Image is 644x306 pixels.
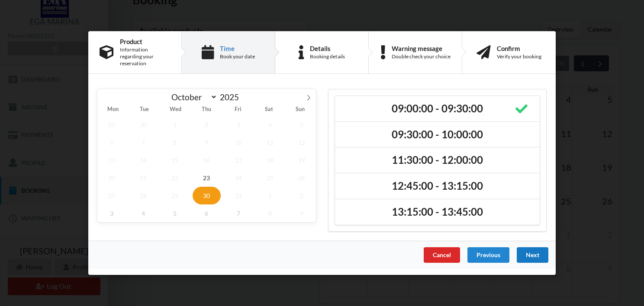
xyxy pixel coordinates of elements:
[497,45,541,52] div: Confirm
[254,107,285,112] span: Sat
[191,107,222,112] span: Thu
[129,151,158,169] span: October 14, 2025
[341,128,534,141] h2: 09:30:00 - 10:00:00
[392,45,451,52] div: Warning message
[193,169,221,187] span: October 23, 2025
[287,116,316,134] span: October 5, 2025
[161,151,189,169] span: October 15, 2025
[217,92,246,102] input: Year
[97,116,126,134] span: September 29, 2025
[341,205,534,219] h2: 13:15:00 - 13:45:00
[287,204,316,222] span: November 9, 2025
[287,134,316,151] span: October 12, 2025
[161,204,189,222] span: November 5, 2025
[224,134,253,151] span: October 10, 2025
[341,179,534,193] h2: 12:45:00 - 13:15:00
[424,247,460,263] div: Cancel
[193,116,221,134] span: October 2, 2025
[224,151,253,169] span: October 17, 2025
[193,151,221,169] span: October 16, 2025
[341,153,534,167] h2: 11:30:00 - 12:00:00
[97,187,126,204] span: October 27, 2025
[287,187,316,204] span: November 2, 2025
[193,134,221,151] span: October 9, 2025
[193,204,221,222] span: November 6, 2025
[129,204,158,222] span: November 4, 2025
[497,53,541,60] div: Verify your booking
[220,45,255,52] div: Time
[97,107,129,112] span: Mon
[256,169,284,187] span: October 25, 2025
[97,151,126,169] span: October 13, 2025
[256,116,284,134] span: October 4, 2025
[167,92,218,102] select: Month
[97,134,126,151] span: October 6, 2025
[129,116,158,134] span: September 30, 2025
[161,134,189,151] span: October 8, 2025
[224,116,253,134] span: October 3, 2025
[161,187,189,204] span: October 29, 2025
[97,169,126,187] span: October 20, 2025
[256,204,284,222] span: November 8, 2025
[392,53,451,60] div: Double check your choice
[287,151,316,169] span: October 19, 2025
[97,204,126,222] span: November 3, 2025
[129,169,158,187] span: October 21, 2025
[224,187,253,204] span: October 31, 2025
[220,53,255,60] div: Book your date
[161,169,189,187] span: October 22, 2025
[285,107,316,112] span: Sun
[517,247,548,263] div: Next
[256,134,284,151] span: October 11, 2025
[222,107,254,112] span: Fri
[341,102,534,115] h2: 09:00:00 - 09:30:00
[160,107,191,112] span: Wed
[120,38,170,45] div: Product
[224,169,253,187] span: October 24, 2025
[256,151,284,169] span: October 18, 2025
[310,53,345,60] div: Booking details
[287,169,316,187] span: October 26, 2025
[193,187,221,204] span: October 30, 2025
[467,247,509,263] div: Previous
[129,134,158,151] span: October 7, 2025
[224,204,253,222] span: November 7, 2025
[129,187,158,204] span: October 28, 2025
[310,45,345,52] div: Details
[129,107,160,112] span: Tue
[120,46,170,67] div: Information regarding your reservation
[256,187,284,204] span: November 1, 2025
[161,116,189,134] span: October 1, 2025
